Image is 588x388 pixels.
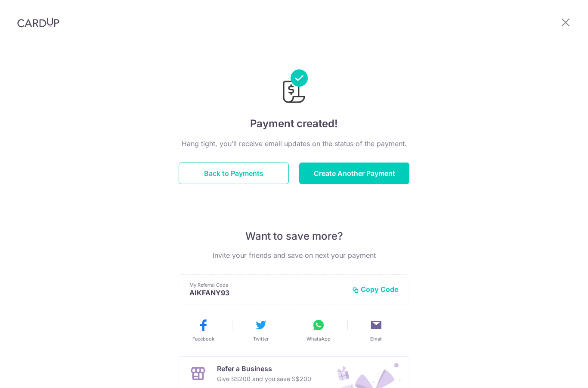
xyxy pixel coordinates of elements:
img: CardUp [17,17,59,28]
button: Email [351,318,402,342]
h4: Payment created! [179,116,409,131]
img: Payments [280,69,308,106]
button: Create Another Payment [299,163,409,184]
button: WhatsApp [293,318,344,342]
p: My Referral Code [189,282,345,288]
span: Facebook [192,335,214,342]
span: Twitter [253,335,269,342]
span: WhatsApp [306,335,331,342]
p: Refer a Business [217,363,311,374]
button: Twitter [235,318,286,342]
button: Copy Code [352,285,399,294]
span: Email [370,335,383,342]
button: Back to Payments [179,163,289,184]
p: Invite your friends and save on next your payment [179,250,409,260]
p: Give S$200 and you save S$200 [217,374,311,384]
button: Facebook [178,318,229,342]
p: Hang tight, you’ll receive email updates on the status of the payment. [179,138,409,149]
p: Want to save more? [179,229,409,243]
p: AIKFANY93 [189,288,345,297]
